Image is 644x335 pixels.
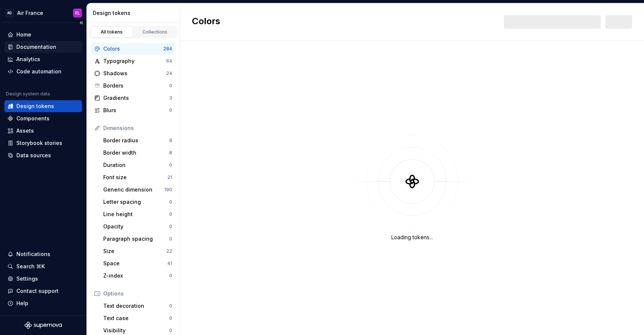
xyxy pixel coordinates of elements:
[91,80,175,92] a: Borders0
[169,273,172,279] div: 0
[103,315,169,322] div: Text case
[163,46,172,52] div: 284
[136,29,174,35] div: Collections
[91,92,175,104] a: Gradients3
[16,56,40,63] div: Analytics
[4,66,82,78] a: Code automation
[103,272,169,279] div: Z-index
[16,68,61,75] div: Code automation
[103,82,169,89] div: Borders
[16,152,51,159] div: Data sources
[4,273,82,285] a: Settings
[100,270,175,282] a: Z-index0
[16,31,31,38] div: Home
[169,95,172,101] div: 3
[169,162,172,168] div: 0
[4,100,82,112] a: Design tokens
[100,312,175,324] a: Text case0
[103,149,169,157] div: Border width
[1,5,85,21] button: ADAir FranceFL
[91,43,175,55] a: Colors284
[103,302,169,310] div: Text decoration
[103,107,169,114] div: Blurs
[103,70,166,77] div: Shadows
[16,275,38,282] div: Settings
[91,55,175,67] a: Typography64
[16,287,59,295] div: Contact support
[4,113,82,124] a: Components
[103,260,167,267] div: Space
[16,127,34,135] div: Assets
[103,186,164,193] div: Generic dimension
[100,196,175,208] a: Letter spacing0
[103,327,169,334] div: Visibility
[16,115,50,122] div: Components
[93,29,130,35] div: All tokens
[100,184,175,196] a: Generic dimension190
[169,328,172,334] div: 0
[103,45,163,53] div: Colors
[100,257,175,269] a: Space41
[4,297,82,309] button: Help
[103,174,167,181] div: Font size
[25,322,62,329] svg: Supernova Logo
[5,9,14,18] div: AD
[169,236,172,242] div: 0
[16,263,45,270] div: Search ⌘K
[4,285,82,297] button: Contact support
[4,137,82,149] a: Storybook stories
[100,159,175,171] a: Duration0
[93,9,177,17] div: Design tokens
[103,137,169,144] div: Border radius
[166,70,172,76] div: 24
[103,290,172,297] div: Options
[103,57,166,65] div: Typography
[169,150,172,156] div: 8
[16,43,56,51] div: Documentation
[91,104,175,116] a: Blurs0
[4,260,82,272] button: Search ⌘K
[169,138,172,143] div: 8
[103,235,169,243] div: Paragraph spacing
[169,224,172,230] div: 0
[169,107,172,113] div: 0
[100,300,175,312] a: Text decoration0
[4,53,82,65] a: Analytics
[103,161,169,169] div: Duration
[75,10,80,16] div: FL
[164,187,172,193] div: 190
[16,250,50,258] div: Notifications
[169,315,172,321] div: 0
[100,135,175,146] a: Border radius8
[103,223,169,230] div: Opacity
[167,174,172,180] div: 21
[16,139,62,147] div: Storybook stories
[76,18,86,28] button: Collapse sidebar
[169,83,172,89] div: 0
[100,233,175,245] a: Paragraph spacing0
[103,198,169,206] div: Letter spacing
[192,15,220,29] h2: Colors
[103,124,172,132] div: Dimensions
[91,67,175,79] a: Shadows24
[4,248,82,260] button: Notifications
[4,125,82,137] a: Assets
[4,29,82,41] a: Home
[100,221,175,233] a: Opacity0
[391,234,433,241] div: Loading tokens...
[169,199,172,205] div: 0
[16,102,54,110] div: Design tokens
[100,171,175,183] a: Font size21
[103,94,169,102] div: Gradients
[100,245,175,257] a: Size22
[166,248,172,254] div: 22
[6,91,50,97] div: Design system data
[103,211,169,218] div: Line height
[16,300,28,307] div: Help
[169,211,172,217] div: 0
[169,303,172,309] div: 0
[103,247,166,255] div: Size
[4,149,82,161] a: Data sources
[100,147,175,159] a: Border width8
